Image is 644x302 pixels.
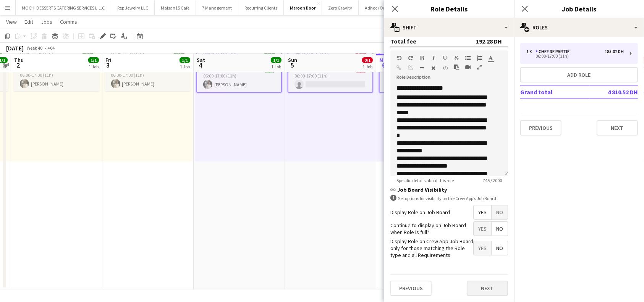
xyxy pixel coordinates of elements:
button: Text Color [488,55,494,61]
span: Yes [474,241,491,255]
button: Underline [442,55,448,61]
button: Rep Jewelry LLC [111,0,155,15]
span: Week 40 [25,45,44,51]
span: Fri [105,57,112,63]
button: Maroon Door [284,0,322,15]
button: Recurring Clients [238,0,284,15]
label: Display Role on Job Board [390,209,450,216]
div: 06:00-17:00 (11h) [526,54,624,58]
button: Previous [520,120,561,136]
div: Shift [384,18,514,37]
span: 2 [13,61,24,69]
app-card-role: Chef de Partie1/106:00-17:00 (11h)[PERSON_NAME] [105,65,191,91]
div: 1 Job [362,64,372,69]
button: Fullscreen [477,64,482,70]
button: 7 Management [196,0,238,15]
button: Add role [520,67,638,82]
span: Sun [288,57,297,63]
app-card-role: Chef de Partie1/106:00-17:00 (11h)[PERSON_NAME] [14,65,99,91]
app-card-role: Chef de Partie0/106:00-17:00 (11h) [380,66,464,92]
button: Ordered List [477,55,482,61]
h3: Job Details [514,4,644,14]
button: Next [597,120,638,136]
button: Clear Formatting [431,65,436,71]
span: No [492,222,508,236]
span: 4 [196,61,205,69]
td: 4 810.52 DH [590,86,638,98]
div: Total fee [390,37,416,45]
button: Horizontal Line [419,65,425,71]
td: Grand total [520,86,590,98]
label: Display Role on Crew App Job Board only for those matching the Role type and all Requirements [390,238,473,259]
button: HTML Code [442,65,448,71]
button: Adhoc (One Off Jobs) [359,0,413,15]
button: Next [467,281,508,296]
button: Insert video [465,64,471,70]
span: Sat [197,57,205,63]
label: Continue to display on Job Board when Role is full? [390,222,473,236]
button: Paste as plain text [454,64,459,70]
span: 1/1 [271,57,282,63]
span: Yes [474,222,491,236]
app-card-role: Chef de Partie0/106:00-17:00 (11h) [288,66,372,92]
button: Redo [408,55,413,61]
span: No [492,241,508,255]
div: 1 Job [180,64,190,69]
span: Mon [379,57,390,63]
button: Unordered List [465,55,471,61]
div: 192.28 DH [476,37,502,45]
span: Comms [60,18,77,25]
div: 1 Job [89,64,99,69]
button: Maisan15 Cafe [155,0,196,15]
span: Yes [474,205,491,219]
button: Italic [431,55,436,61]
span: View [6,18,17,25]
div: [DATE] [6,44,24,52]
div: +04 [47,45,55,51]
span: No [492,205,508,219]
span: 1/1 [180,57,190,63]
button: MOCHI DESSERTS CATERING SERVICES L.L.C [16,0,111,15]
span: 5 [287,61,297,69]
div: Roles [514,18,644,37]
button: Previous [390,281,432,296]
span: 3 [104,61,112,69]
div: Chef de Partie [536,49,573,54]
a: Jobs [38,17,55,27]
span: 1/1 [88,57,99,63]
button: Bold [419,55,425,61]
span: Specific details about this role [390,178,460,183]
span: Jobs [41,18,52,25]
div: 1 x [526,49,536,54]
h3: Role Details [384,4,514,14]
button: Undo [396,55,402,61]
button: Strikethrough [454,55,459,61]
h3: Job Board Visibility [390,186,508,193]
div: 1 Job [271,64,281,69]
div: Set options for visibility on the Crew App’s Job Board [390,195,508,202]
a: View [3,17,20,27]
span: 0/1 [362,57,373,63]
a: Comms [57,17,80,27]
app-card-role: Chef de Partie1/106:00-17:00 (11h)[PERSON_NAME] [197,66,281,92]
a: Edit [21,17,36,27]
button: Zero Gravity [322,0,359,15]
span: Thu [14,57,24,63]
div: 185.02 DH [605,49,624,54]
span: 6 [378,61,390,69]
span: Edit [24,18,33,25]
span: 745 / 2000 [477,178,508,183]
